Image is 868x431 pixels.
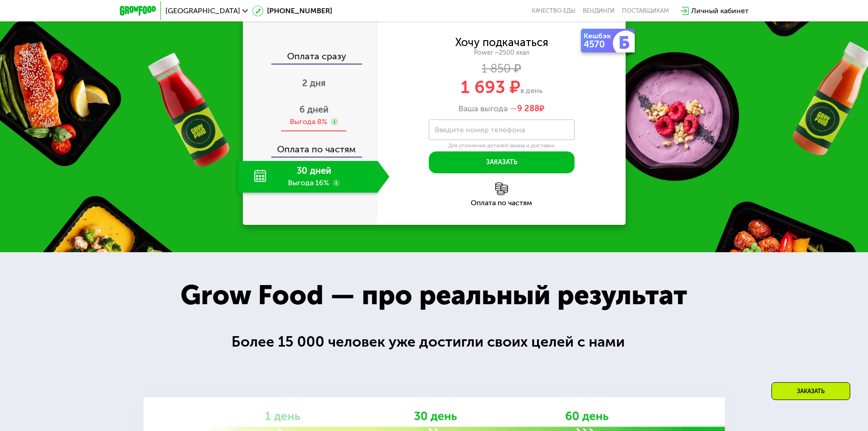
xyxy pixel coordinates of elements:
[435,127,525,132] label: Введите номер телефона
[584,32,615,40] div: Кешбэк
[244,52,378,63] div: Оплата сразу
[429,142,575,150] div: Для уточнения деталей заказа и доставки
[231,331,637,353] div: Более 15 000 человек уже достигли своих целей с нами
[302,78,326,88] span: 2 дня
[165,7,240,15] span: [GEOGRAPHIC_DATA]
[429,151,575,173] button: Заказать
[378,104,626,114] div: Ваша выгода —
[378,199,626,207] div: Оплата по частям
[517,104,544,114] span: ₽
[160,275,707,316] div: Grow Food — про реальный результат
[299,104,329,115] span: 6 дней
[455,37,548,47] div: Хочу подкачаться
[378,49,626,57] div: Power ~2500 ккал
[583,7,615,15] a: Вендинги
[691,5,749,16] div: Личный кабинет
[584,40,615,49] div: 4570
[520,86,543,95] span: в день
[495,182,508,195] img: l6xcnZfty9opOoJh.png
[532,7,575,15] a: Качество еды
[378,64,626,74] div: 1 850 ₽
[244,135,378,156] div: Оплата по частям
[622,7,669,15] div: поставщикам
[517,104,539,114] span: 9 288
[252,5,332,16] a: [PHONE_NUMBER]
[290,117,327,127] div: Выгода 8%
[461,77,520,98] span: 1 693 ₽
[771,382,850,400] div: Заказать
